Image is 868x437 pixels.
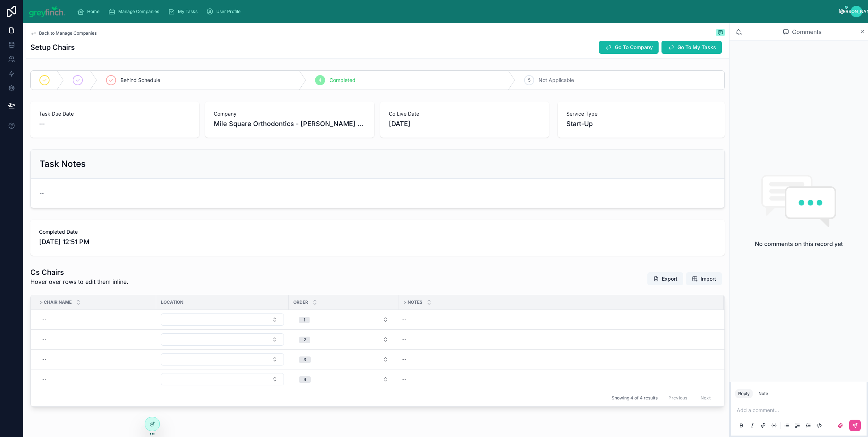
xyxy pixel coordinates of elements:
[303,337,306,343] div: 2
[75,5,105,18] a: Home
[756,389,771,398] button: Note
[402,317,407,323] div: --
[677,44,716,51] span: Go To My Tasks
[40,299,72,305] span: > Chair Name
[161,333,284,346] button: Select Button
[612,395,658,401] span: Showing 4 of 4 results
[686,272,722,285] button: Import
[647,272,683,285] button: Export
[293,373,394,386] button: Select Button
[402,376,407,382] div: --
[161,299,183,305] span: Location
[293,313,394,326] button: Select Button
[758,391,768,397] div: Note
[87,9,99,14] span: Home
[39,190,44,197] span: --
[701,275,716,282] span: Import
[389,119,540,129] span: [DATE]
[615,44,653,51] span: Go To Company
[42,337,47,342] div: --
[303,356,306,363] div: 3
[214,110,365,117] span: Company
[661,41,722,54] button: Go To My Tasks
[329,77,356,84] span: Completed
[293,333,394,346] button: Select Button
[120,77,160,84] span: Behind Schedule
[599,41,659,54] button: Go To Company
[204,5,246,18] a: User Profile
[319,77,322,83] span: 4
[30,267,128,277] h1: Cs Chairs
[402,337,407,342] div: --
[39,119,45,129] span: --
[71,4,839,20] div: scrollable content
[39,110,191,117] span: Task Due Date
[166,5,203,18] a: My Tasks
[293,353,394,366] button: Select Button
[389,110,540,117] span: Go Live Date
[30,42,75,52] h1: Setup Chairs
[293,299,308,305] span: Order
[42,317,47,323] div: --
[161,313,284,326] button: Select Button
[566,119,593,129] span: Start-Up
[792,27,821,36] span: Comments
[30,30,97,36] a: Back to Manage Companies
[303,317,305,323] div: 1
[178,9,197,14] span: My Tasks
[42,356,47,362] div: --
[755,239,843,248] h2: No comments on this record yet
[161,373,284,385] button: Select Button
[42,376,47,382] div: --
[303,376,306,383] div: 4
[118,9,159,14] span: Manage Companies
[39,30,97,36] span: Back to Manage Companies
[539,77,574,84] span: Not Applicable
[39,158,86,170] h2: Task Notes
[161,353,284,365] button: Select Button
[29,6,65,17] img: App logo
[214,119,365,129] span: Mile Square Orthodontics - [PERSON_NAME] DDS PA
[566,110,716,117] span: Service Type
[216,9,241,14] span: User Profile
[735,389,753,398] button: Reply
[39,237,716,247] span: [DATE] 12:51 PM
[30,277,128,286] p: Hover over rows to edit them inline.
[528,77,531,83] span: 5
[404,299,422,305] span: > Notes
[402,356,407,362] div: --
[39,228,716,235] span: Completed Date
[106,5,164,18] a: Manage Companies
